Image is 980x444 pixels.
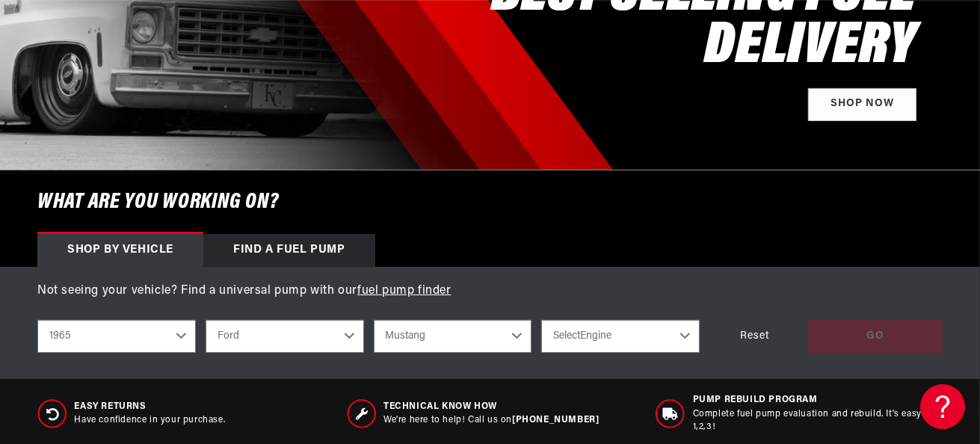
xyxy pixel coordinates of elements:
[693,408,943,434] p: Complete fuel pump evaluation and rebuild. It's easy as 1,2,3!
[808,88,916,122] a: Shop Now
[512,416,599,425] a: [PHONE_NUMBER]
[37,320,196,353] select: Year
[357,285,452,297] a: fuel pump finder
[37,234,203,267] div: Shop by vehicle
[203,234,375,267] div: Find a Fuel Pump
[374,320,532,353] select: Model
[383,401,599,413] span: Technical Know How
[75,401,226,413] span: Easy Returns
[206,320,364,353] select: Make
[541,320,700,353] select: Engine
[75,414,226,427] p: Have confidence in your purchase.
[709,320,801,354] div: Reset
[37,282,943,301] p: Not seeing your vehicle? Find a universal pump with our
[383,414,599,427] p: We’re here to help! Call us on
[693,394,943,407] span: Pump Rebuild program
